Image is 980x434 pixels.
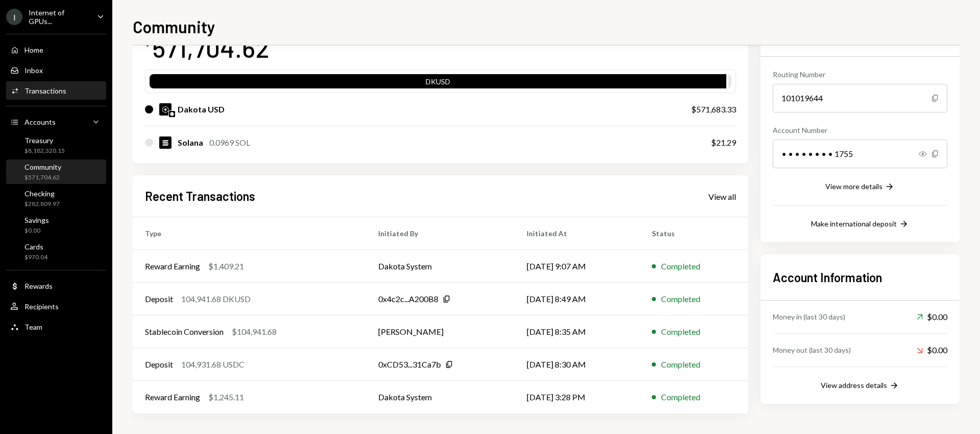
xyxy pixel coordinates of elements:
[24,302,59,311] div: Recipients
[773,345,851,355] div: Money out (last 30 days)
[24,282,53,290] div: Rewards
[825,182,883,191] div: View more details
[366,217,514,250] th: Initiated By
[711,136,736,149] div: $21.29
[24,189,60,198] div: Checking
[773,140,947,168] div: • • • • • • • • 1755
[6,186,106,211] a: Checking$283,809.97
[366,250,514,283] td: Dakota System
[6,9,22,25] div: I
[24,323,42,331] div: Team
[514,381,640,414] td: [DATE] 3:28 PM
[661,326,700,338] div: Completed
[811,219,897,228] div: Make international deposit
[145,391,200,403] div: Reward Earning
[133,217,366,250] th: Type
[917,344,947,356] div: $0.00
[178,136,203,149] div: Solana
[708,192,736,202] div: View all
[152,32,269,64] div: 571,704.62
[29,8,89,26] div: Internet of GPUs...
[6,112,106,131] a: Accounts
[514,348,640,381] td: [DATE] 8:30 AM
[24,200,60,209] div: $283,809.97
[514,217,640,250] th: Initiated At
[691,103,736,116] div: $571,683.33
[708,191,736,202] a: View all
[232,326,277,338] div: $104,941.68
[24,226,49,235] div: $0.00
[145,358,173,371] div: Deposit
[661,358,700,371] div: Completed
[6,239,106,264] a: Cards$970.04
[773,269,947,286] h2: Account Information
[6,297,106,315] a: Recipients
[24,253,47,262] div: $970.04
[24,147,65,155] div: $8,182,320.15
[6,133,106,157] a: Treasury$8,182,320.15
[661,391,700,403] div: Completed
[514,315,640,348] td: [DATE] 8:35 AM
[6,61,106,79] a: Inbox
[773,69,947,80] div: Routing Number
[6,159,106,184] a: Community$571,704.62
[6,40,106,59] a: Home
[825,181,895,193] button: View more details
[145,188,255,204] h2: Recent Transactions
[133,16,215,37] h1: Community
[378,293,438,305] div: 0x4c2c...A200B8
[208,391,244,403] div: $1,245.11
[24,216,49,224] div: Savings
[661,293,700,305] div: Completed
[6,317,106,336] a: Team
[821,380,899,392] button: View address details
[24,242,47,251] div: Cards
[208,260,244,272] div: $1,409.21
[24,163,61,171] div: Community
[366,315,514,348] td: [PERSON_NAME]
[24,45,43,54] div: Home
[773,311,845,322] div: Money in (last 30 days)
[159,136,171,149] img: SOL
[514,283,640,315] td: [DATE] 8:49 AM
[514,250,640,283] td: [DATE] 9:07 AM
[178,103,225,116] div: Dakota USD
[821,381,887,390] div: View address details
[378,358,441,371] div: 0xCD53...31Ca7b
[366,381,514,414] td: Dakota System
[145,260,200,272] div: Reward Earning
[24,118,56,126] div: Accounts
[24,173,61,182] div: $571,704.62
[209,136,250,149] div: 0.0969 SOL
[6,277,106,295] a: Rewards
[640,217,748,250] th: Status
[24,136,65,145] div: Treasury
[159,103,171,116] img: DKUSD
[661,260,700,272] div: Completed
[773,84,947,112] div: 101019644
[145,293,173,305] div: Deposit
[181,358,244,371] div: 104,931.68 USDC
[24,86,66,95] div: Transactions
[6,213,106,237] a: Savings$0.00
[145,326,224,338] div: Stablecoin Conversion
[917,311,947,323] div: $0.00
[773,125,947,135] div: Account Number
[24,66,43,75] div: Inbox
[811,219,909,230] button: Make international deposit
[6,81,106,100] a: Transactions
[169,111,175,117] img: base-mainnet
[181,293,251,305] div: 104,941.68 DKUSD
[150,76,726,90] div: DKUSD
